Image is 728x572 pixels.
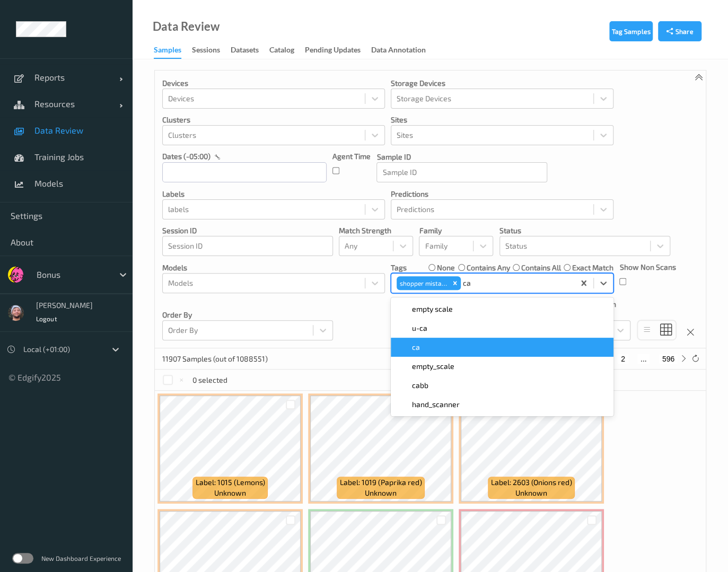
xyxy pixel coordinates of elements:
div: Data Annotation [371,45,426,58]
button: Tag Samples [609,21,653,41]
span: unknown [365,488,397,498]
a: Pending Updates [305,43,371,58]
span: unknown [214,488,246,498]
div: Remove shopper mistake [449,276,461,290]
p: Agent Time [332,151,371,162]
p: Order By [162,310,333,320]
button: ... [637,354,650,364]
p: Storage Devices [391,78,613,89]
button: 596 [659,354,678,364]
p: Devices [162,78,385,89]
label: exact match [572,262,613,273]
button: Share [658,21,701,41]
p: Tags [391,262,407,273]
p: Predictions [391,189,613,199]
p: Status [499,225,670,236]
label: contains any [466,262,510,273]
span: Label: 1019 (Paprika red) [340,477,422,488]
span: empty scale [412,304,453,314]
p: Session ID [162,225,333,236]
span: Label: 1015 (Lemons) [196,477,265,488]
a: Samples [154,43,192,59]
p: Match Strength [339,225,413,236]
label: contains all [521,262,561,273]
span: cabb [412,380,428,391]
label: none [437,262,455,273]
button: 2 [618,354,628,364]
div: Samples [154,45,181,59]
div: shopper mistake [397,276,449,290]
p: Clusters [162,115,385,125]
span: empty_scale [412,361,454,372]
div: Datasets [231,45,259,58]
div: Sessions [192,45,220,58]
p: Sample ID [376,152,547,162]
div: Pending Updates [305,45,361,58]
div: Data Review [153,21,220,32]
p: 11907 Samples (out of 1088551) [162,354,268,364]
span: ca [412,342,420,353]
p: Family [419,225,493,236]
div: Catalog [269,45,294,58]
span: Label: 2603 (Onions red) [491,477,572,488]
p: labels [162,189,385,199]
span: u-ca [412,323,427,333]
span: hand_scanner [412,399,460,410]
a: Sessions [192,43,231,58]
a: Data Annotation [371,43,436,58]
p: 0 selected [192,375,227,385]
a: Datasets [231,43,269,58]
a: Catalog [269,43,305,58]
p: Models [162,262,385,273]
p: Sites [391,115,613,125]
p: Show Non Scans [619,262,676,272]
p: dates (-05:00) [162,151,210,162]
span: unknown [515,488,547,498]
